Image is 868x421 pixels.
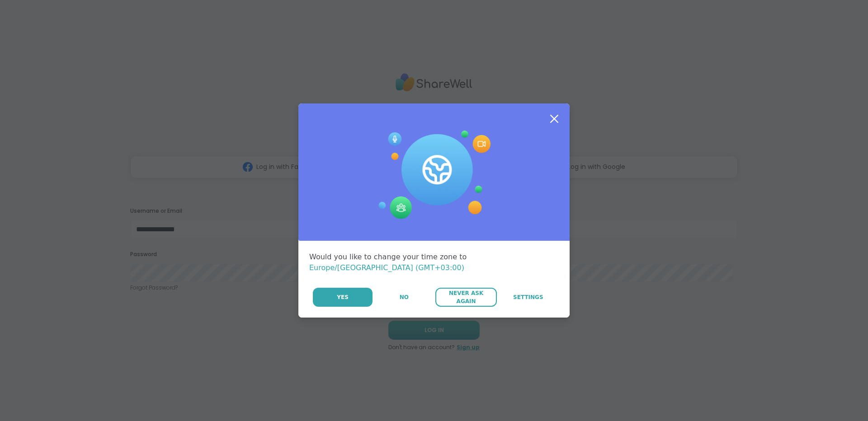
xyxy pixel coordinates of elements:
[313,288,373,307] button: Yes
[309,252,559,273] div: Would you like to change your time zone to
[435,288,496,307] button: Never Ask Again
[309,263,464,272] span: Europe/[GEOGRAPHIC_DATA] (GMT+03:00)
[337,293,349,301] span: Yes
[373,288,434,307] button: No
[377,131,491,219] img: Session Experience
[513,293,543,301] span: Settings
[400,293,409,301] span: No
[498,288,559,307] a: Settings
[440,289,492,305] span: Never Ask Again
